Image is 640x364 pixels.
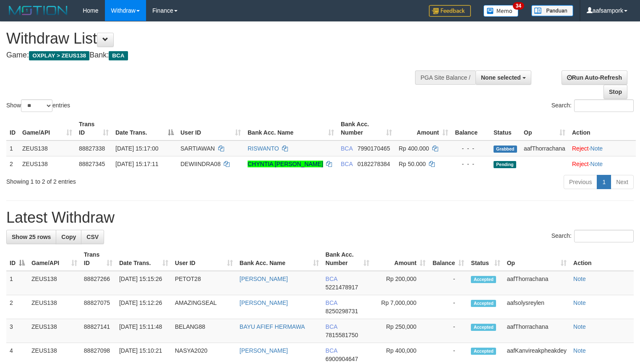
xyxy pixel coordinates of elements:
img: Feedback.jpg [429,5,471,17]
label: Search: [551,230,634,242]
input: Search: [574,99,634,112]
td: aafThorrachana [504,319,570,343]
a: Reject [572,161,589,167]
td: aafsolysreylen [504,295,570,319]
span: Accepted [471,276,496,283]
a: Note [573,323,586,330]
h1: Withdraw List [6,30,418,47]
span: Copy [61,234,76,240]
a: Reject [572,145,589,152]
input: Search: [574,230,634,242]
a: Note [573,276,586,282]
span: Show 25 rows [12,234,51,240]
select: Showentries [21,99,52,112]
td: AMAZINGSEAL [172,295,236,319]
td: 2 [6,156,19,172]
td: - [429,319,468,343]
img: Button%20Memo.svg [483,5,519,17]
a: CHYNTIA [PERSON_NAME] [248,161,323,167]
a: BAYU AFIEF HERMAWA [240,323,305,330]
a: Previous [564,175,597,189]
th: Game/API: activate to sort column ascending [19,117,76,140]
a: Note [573,347,586,354]
th: ID [6,117,19,140]
td: [DATE] 15:11:48 [116,319,172,343]
td: aafThorrachana [520,140,569,156]
td: 1 [6,140,19,156]
th: Status: activate to sort column ascending [468,247,503,271]
td: 88827075 [81,295,116,319]
div: PGA Site Balance / [415,70,475,85]
td: · [569,140,636,156]
label: Show entries [6,99,70,112]
th: Bank Acc. Number: activate to sort column ascending [322,247,373,271]
span: Copy 8250298731 to clipboard [326,308,358,315]
h1: Latest Withdraw [6,209,634,226]
th: Op: activate to sort column ascending [504,247,570,271]
span: [DATE] 15:17:11 [115,161,158,167]
span: None selected [481,74,521,81]
div: - - - [455,144,487,153]
th: Action [570,247,634,271]
span: Rp 50.000 [399,161,426,167]
a: Note [590,161,603,167]
img: MOTION_logo.png [6,4,70,17]
th: Bank Acc. Number: activate to sort column ascending [337,117,395,140]
span: CSV [86,234,99,240]
td: - [429,271,468,295]
span: BCA [326,299,337,306]
span: OXPLAY > ZEUS138 [29,51,89,60]
th: Trans ID: activate to sort column ascending [76,117,112,140]
span: Grabbed [494,146,517,153]
td: 1 [6,271,28,295]
a: Show 25 rows [6,230,56,244]
a: Copy [56,230,81,244]
th: ID: activate to sort column descending [6,247,28,271]
a: [PERSON_NAME] [240,347,288,354]
a: 1 [597,175,611,189]
a: Note [590,145,603,152]
label: Search: [551,99,634,112]
th: Bank Acc. Name: activate to sort column ascending [236,247,322,271]
a: [PERSON_NAME] [240,276,288,282]
span: 34 [513,2,524,10]
td: BELANG88 [172,319,236,343]
th: Bank Acc. Name: activate to sort column ascending [244,117,337,140]
td: Rp 7,000,000 [373,295,429,319]
span: 88827338 [79,145,105,152]
td: Rp 250,000 [373,319,429,343]
span: BCA [109,51,128,60]
th: Amount: activate to sort column ascending [395,117,452,140]
span: BCA [326,323,337,330]
td: [DATE] 15:12:26 [116,295,172,319]
td: ZEUS138 [28,271,81,295]
td: [DATE] 15:15:26 [116,271,172,295]
th: Op: activate to sort column ascending [520,117,569,140]
span: Rp 400.000 [399,145,429,152]
span: Pending [494,161,516,168]
span: [DATE] 15:17:00 [115,145,158,152]
a: CSV [81,230,104,244]
div: - - - [455,160,487,168]
span: Accepted [471,324,496,331]
span: 88827345 [79,161,105,167]
th: Action [569,117,636,140]
span: Copy 5221478917 to clipboard [326,284,358,291]
span: Copy 6900904647 to clipboard [326,356,358,362]
h4: Game: Bank: [6,51,418,60]
a: [PERSON_NAME] [240,299,288,306]
span: Accepted [471,300,496,307]
span: Copy 7990170465 to clipboard [358,145,390,152]
th: Status [490,117,520,140]
td: ZEUS138 [28,319,81,343]
th: User ID: activate to sort column ascending [172,247,236,271]
span: DEWIINDRA08 [180,161,221,167]
td: - [429,295,468,319]
td: PETOT28 [172,271,236,295]
span: BCA [326,276,337,282]
span: BCA [341,145,353,152]
th: Game/API: activate to sort column ascending [28,247,81,271]
span: Copy 7815581750 to clipboard [326,332,358,338]
span: Accepted [471,348,496,355]
td: ZEUS138 [19,156,76,172]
